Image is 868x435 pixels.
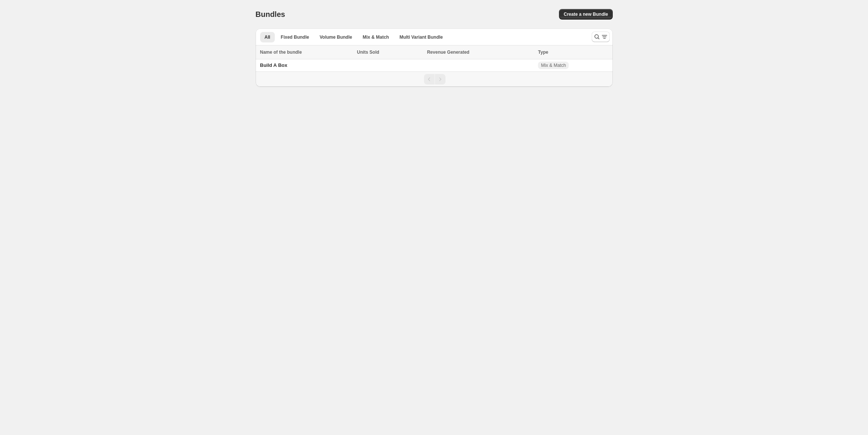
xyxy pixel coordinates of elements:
button: Units Sold [357,48,387,56]
span: Fixed Bundle [281,34,309,40]
span: Multi Variant Bundle [400,34,443,40]
div: Name of the bundle [260,48,353,56]
span: Mix & Match [541,62,566,68]
span: Mix & Match [363,34,389,40]
button: Search and filter results [592,32,610,42]
span: Revenue Generated [427,48,470,56]
span: All [265,34,270,40]
span: Volume Bundle [320,34,352,40]
button: Revenue Generated [427,48,477,56]
span: Build A Box [260,62,288,68]
nav: Pagination [256,71,613,87]
button: Create a new Bundle [559,9,612,20]
h1: Bundles [256,10,285,19]
span: Create a new Bundle [564,11,608,17]
div: Type [538,48,608,56]
span: Units Sold [357,48,379,56]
